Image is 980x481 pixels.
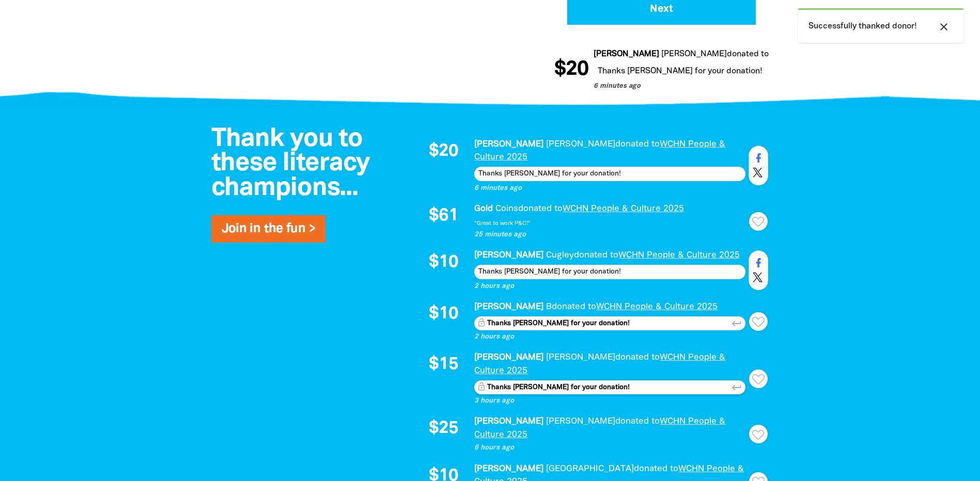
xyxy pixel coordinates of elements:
span: $15 [429,356,458,374]
label: Keep this private [474,316,486,330]
a: Join in the fun > [222,223,315,235]
a: WCHN People & Culture 2025 [596,303,718,311]
label: Keep this private [474,380,486,394]
em: Cugley [546,251,574,259]
a: WCHN People & Culture 2025 [474,418,725,439]
p: 25 minutes ago [474,230,745,240]
span: $20 [429,143,458,161]
span: donated to [615,418,660,425]
em: [PERSON_NAME] [546,418,615,425]
span: Next [582,4,742,14]
p: 6 minutes ago [474,183,745,194]
div: Thanks [PERSON_NAME] for your donation! [474,167,745,181]
a: WCHN People & Culture 2025 [766,51,878,58]
span: donated to [615,140,660,148]
em: "Great to work P&C!" [474,221,531,226]
em: [PERSON_NAME] [474,303,543,311]
span: donated to [518,205,563,213]
em: [PERSON_NAME] [474,465,543,473]
p: 2 hours ago [474,281,745,292]
p: 2 hours ago [474,332,745,342]
div: Donation stream [554,48,769,91]
button: keyboard_return [729,316,745,330]
span: $10 [429,254,458,271]
button: close [935,20,953,34]
span: donated to [634,465,678,473]
em: [PERSON_NAME] [591,51,657,58]
textarea: Thanks [PERSON_NAME] for your donation! [474,316,745,330]
p: 3 hours ago [474,396,745,406]
span: donated to [615,354,660,361]
span: $20 [552,59,586,80]
em: [PERSON_NAME] [546,354,615,361]
span: donated to [552,303,596,311]
em: [PERSON_NAME] [546,140,615,148]
span: $10 [429,306,458,323]
span: donated to [574,251,618,259]
em: Gold [474,205,493,213]
i: close [938,21,950,33]
div: Successfully thanked donor! [798,8,963,43]
textarea: Thanks [PERSON_NAME] for your donation! [474,380,745,394]
em: B [546,303,552,311]
i: keyboard_return [731,318,742,329]
span: $61 [429,207,458,225]
em: Coins [495,205,518,213]
span: donated to [724,51,766,58]
div: Thanks [PERSON_NAME] for your donation! [474,265,745,279]
i: keyboard_return [731,382,742,393]
a: WCHN People & Culture 2025 [618,251,740,259]
p: 6 minutes ago [591,82,878,92]
a: WCHN People & Culture 2025 [563,205,684,213]
em: [PERSON_NAME] [474,140,543,148]
p: 6 hours ago [474,443,745,453]
a: WCHN People & Culture 2025 [474,354,725,375]
span: $25 [429,420,458,438]
div: Thanks [PERSON_NAME] for your donation! [591,63,878,79]
em: [PERSON_NAME] [474,354,543,361]
em: [PERSON_NAME] [474,251,543,259]
button: keyboard_return [729,380,745,394]
em: [PERSON_NAME] [474,418,543,425]
em: [PERSON_NAME] [659,51,724,58]
span: Thank you to these literacy champions... [211,127,370,200]
em: [GEOGRAPHIC_DATA] [546,465,634,473]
